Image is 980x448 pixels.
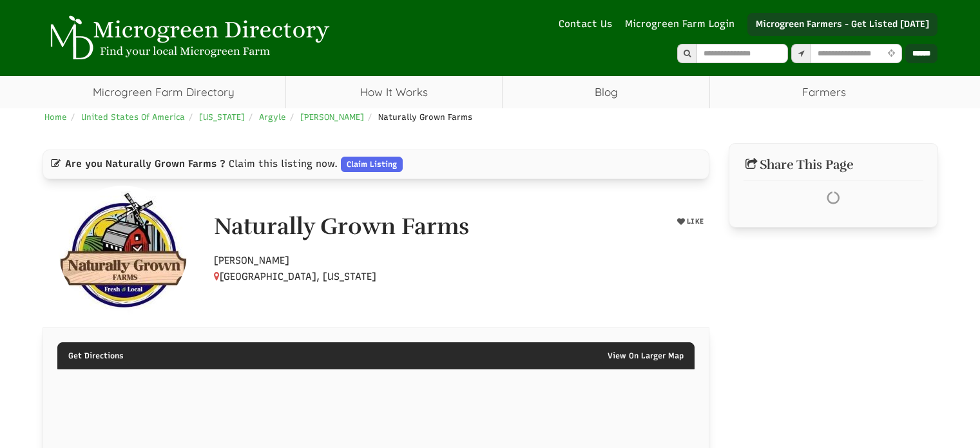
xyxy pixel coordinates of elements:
a: [PERSON_NAME] [300,112,364,122]
a: Home [44,112,67,122]
a: United States Of America [81,112,185,122]
img: Microgreen Directory [43,15,332,61]
span: [GEOGRAPHIC_DATA], [US_STATE] [214,271,376,282]
ul: Profile Tabs [43,327,709,328]
a: Microgreen Farmers - Get Listed [DATE] [747,13,937,36]
a: Get Directions [61,346,131,365]
a: Claim Listing [341,157,403,172]
a: Blog [503,76,709,108]
a: How It Works [286,76,502,108]
a: Microgreen Farm Login [625,17,741,31]
img: Contact Naturally Grown Farms [59,186,187,315]
a: View On Larger Map [600,346,691,365]
h1: Naturally Grown Farms [214,214,469,240]
button: LIKE [673,214,709,229]
h2: Share This Page [744,158,923,172]
a: [US_STATE] [199,112,245,122]
i: Use Current Location [885,50,898,58]
span: Are you Naturally Grown Farms ? [65,157,226,171]
a: Microgreen Farm Directory [43,76,285,108]
a: Argyle [259,112,286,122]
span: Naturally Grown Farms [378,112,472,122]
span: Claim this listing now. [229,157,338,171]
span: [PERSON_NAME] [214,255,289,266]
a: Contact Us [552,17,619,31]
span: Farmers [710,76,937,108]
span: LIKE [685,217,704,226]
